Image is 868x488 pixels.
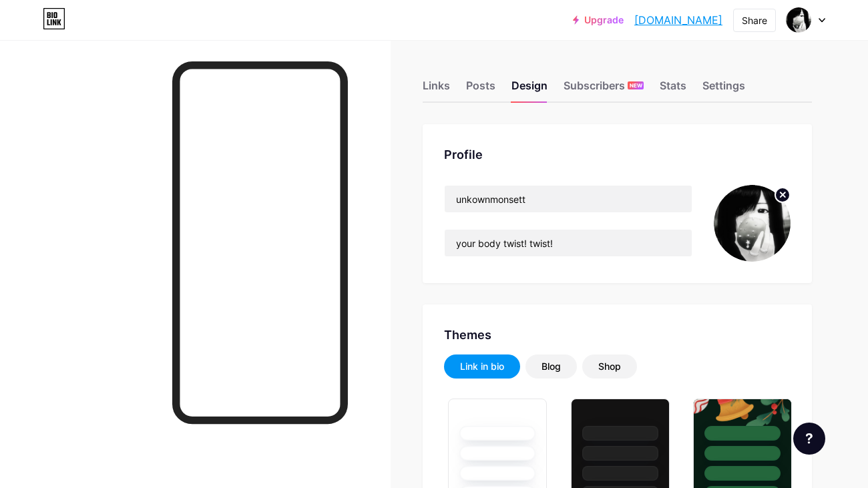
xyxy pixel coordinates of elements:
[445,230,692,256] input: Bio
[423,77,450,101] div: Links
[660,77,686,101] div: Stats
[444,326,791,344] div: Themes
[634,12,722,28] a: [DOMAIN_NAME]
[511,77,548,101] div: Design
[742,13,767,27] div: Share
[466,77,495,101] div: Posts
[445,186,692,212] input: Name
[444,146,791,164] div: Profile
[573,15,624,25] a: Upgrade
[702,77,745,101] div: Settings
[564,77,644,101] div: Subscribers
[598,360,621,373] div: Shop
[714,185,791,262] img: monsette
[460,360,504,373] div: Link in bio
[541,360,561,373] div: Blog
[786,7,811,33] img: monsette
[630,81,642,89] span: NEW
